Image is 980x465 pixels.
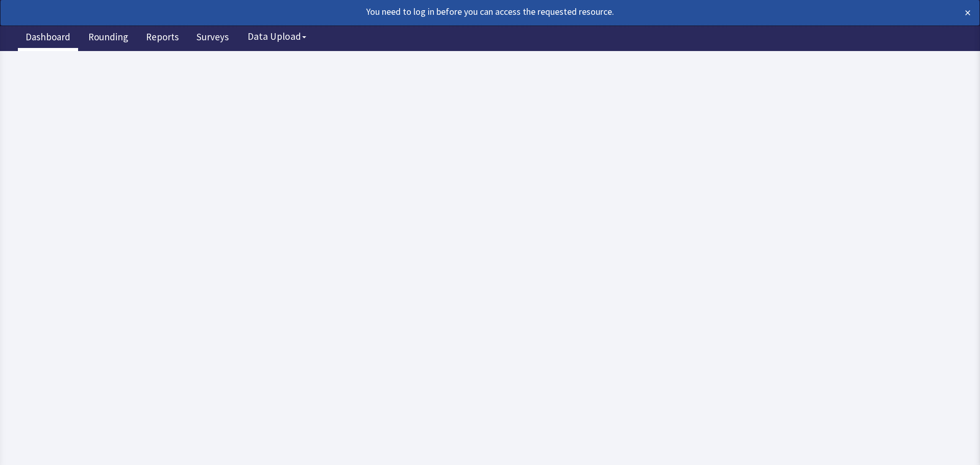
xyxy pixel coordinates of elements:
[81,26,136,51] a: Rounding
[241,27,312,46] button: Data Upload
[965,5,971,21] button: ×
[18,26,78,51] a: Dashboard
[189,26,236,51] a: Surveys
[9,5,875,19] div: You need to log in before you can access the requested resource.
[138,26,186,51] a: Reports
